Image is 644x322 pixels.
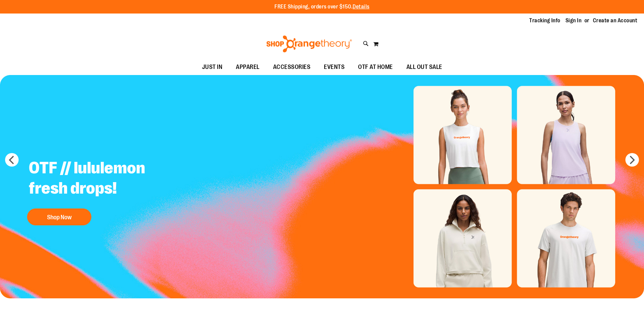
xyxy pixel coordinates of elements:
[565,17,582,24] a: Sign In
[5,153,19,167] button: prev
[24,153,192,229] a: OTF // lululemon fresh drops! Shop Now
[353,4,370,10] a: Details
[236,59,260,75] span: APPAREL
[202,59,223,75] span: JUST IN
[274,3,370,11] p: FREE Shipping, orders over $150.
[593,17,638,24] a: Create an Account
[406,59,442,75] span: ALL OUT SALE
[27,208,91,225] button: Shop Now
[24,153,192,205] h2: OTF // lululemon fresh drops!
[529,17,560,24] a: Tracking Info
[625,153,639,167] button: next
[324,59,345,75] span: EVENTS
[273,59,311,75] span: ACCESSORIES
[265,35,353,52] img: Shop Orangetheory
[358,59,393,75] span: OTF AT HOME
